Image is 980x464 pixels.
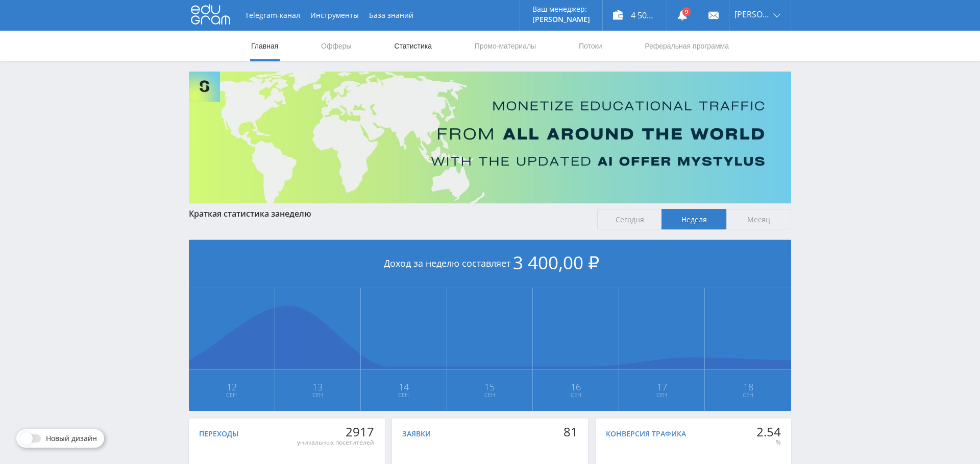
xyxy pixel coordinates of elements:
[532,15,590,24] p: [PERSON_NAME]
[361,391,446,399] span: Сен
[189,209,587,218] div: Краткая статистика за
[189,240,791,288] div: Доход за неделю составляет
[297,438,374,447] div: уникальных посетителей
[726,209,791,229] span: Месяц
[402,430,431,438] div: Заявки
[46,434,97,443] span: Новый дизайн
[250,31,279,61] a: Главная
[533,383,618,391] span: 16
[756,425,781,439] div: 2.54
[620,383,704,391] span: 17
[756,438,781,447] div: %
[533,391,618,399] span: Сен
[297,425,374,439] div: 2917
[578,31,603,61] a: Потоки
[644,31,730,61] a: Реферальная программа
[189,72,791,203] img: Banner
[734,10,770,18] span: [PERSON_NAME]
[276,391,360,399] span: Сен
[705,391,791,399] span: Сен
[448,383,532,391] span: 15
[620,391,704,399] span: Сен
[474,31,537,61] a: Промо-материалы
[705,383,791,391] span: 18
[189,391,274,399] span: Сен
[189,383,274,391] span: 12
[532,5,590,13] p: Ваш менеджер:
[199,430,238,438] div: Переходы
[597,209,662,229] span: Сегодня
[661,209,726,229] span: Неделя
[393,31,433,61] a: Статистика
[513,250,599,274] span: 3 400,00 ₽
[361,383,446,391] span: 14
[280,208,311,219] span: неделю
[320,31,353,61] a: Офферы
[563,425,578,439] div: 81
[276,383,360,391] span: 13
[606,430,686,438] div: Конверсия трафика
[448,391,532,399] span: Сен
